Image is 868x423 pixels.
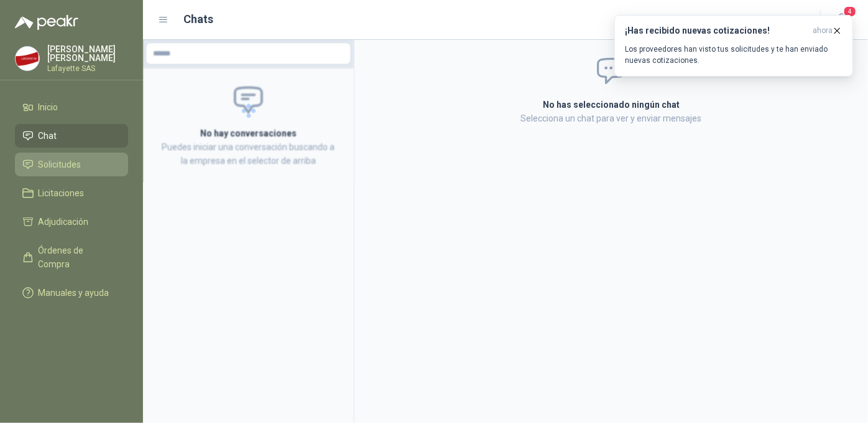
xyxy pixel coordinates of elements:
[15,181,128,205] a: Licitaciones
[39,129,57,143] span: Chat
[39,100,58,114] span: Inicio
[39,158,81,171] span: Solicitudes
[39,186,85,200] span: Licitaciones
[394,98,828,112] h2: No has seleccionado ningún chat
[15,210,128,234] a: Adjudicación
[39,244,116,271] span: Órdenes de Compra
[16,47,39,70] img: Company Logo
[831,9,853,31] button: 4
[15,95,128,119] a: Inicio
[15,153,128,176] a: Solicitudes
[843,6,857,17] span: 4
[15,281,128,305] a: Manuales y ayuda
[39,215,89,229] span: Adjudicación
[813,26,833,36] span: ahora
[184,11,214,28] h1: Chats
[614,15,853,77] button: ¡Has recibido nuevas cotizaciones!ahora Los proveedores han visto tus solicitudes y te han enviad...
[625,26,808,36] h3: ¡Has recibido nuevas cotizaciones!
[39,286,109,300] span: Manuales y ayuda
[15,15,78,30] img: Logo peakr
[47,65,128,72] p: Lafayette SAS
[625,44,843,66] p: Los proveedores han visto tus solicitudes y te han enviado nuevas cotizaciones.
[394,112,828,125] p: Selecciona un chat para ver y enviar mensajes
[15,124,128,148] a: Chat
[47,45,128,62] p: [PERSON_NAME] [PERSON_NAME]
[15,239,128,276] a: Órdenes de Compra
